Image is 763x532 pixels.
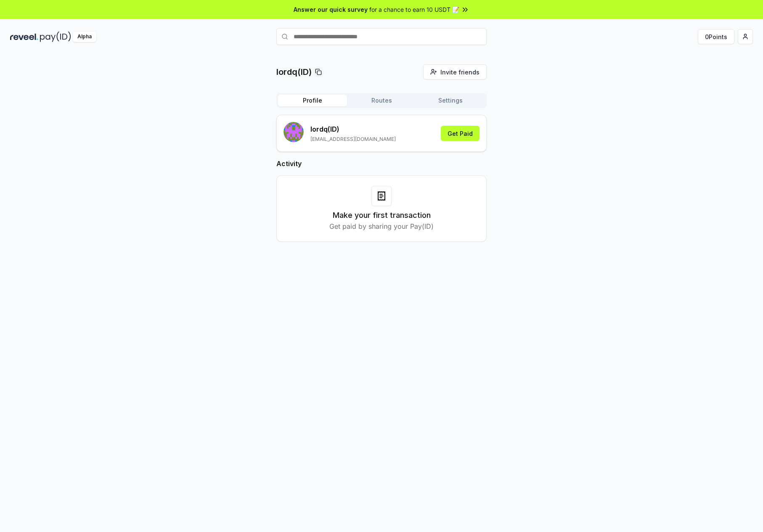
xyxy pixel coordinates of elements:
[369,5,459,14] span: for a chance to earn 10 USDT 📝
[416,95,485,106] button: Settings
[423,64,487,79] button: Invite friends
[10,32,38,42] img: reveel_dark
[310,124,396,134] p: lordq (ID)
[347,95,416,106] button: Routes
[698,29,734,44] button: 0Points
[333,209,431,221] h3: Make your first transaction
[40,32,71,42] img: pay_id
[441,126,480,141] button: Get Paid
[440,68,480,77] span: Invite friends
[276,159,487,169] h2: Activity
[73,32,96,42] div: Alpha
[276,66,312,78] p: lordq(ID)
[310,136,396,143] p: [EMAIL_ADDRESS][DOMAIN_NAME]
[278,95,347,106] button: Profile
[329,221,434,231] p: Get paid by sharing your Pay(ID)
[294,5,368,14] span: Answer our quick survey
